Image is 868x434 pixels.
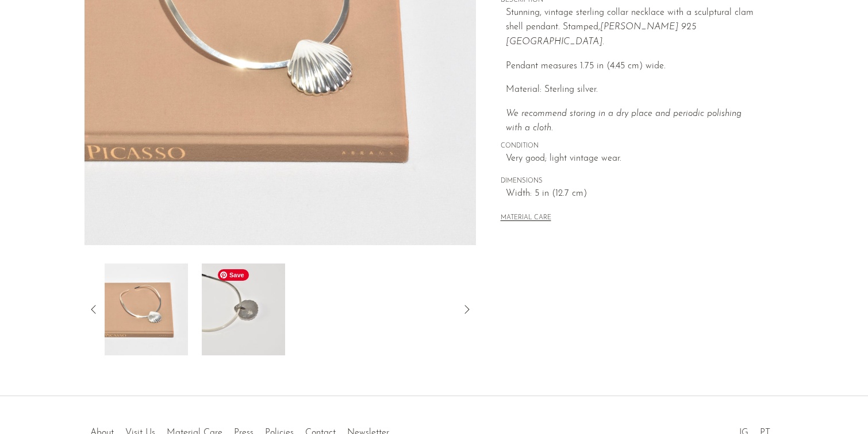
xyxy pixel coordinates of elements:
img: Silver Shell Collar Necklace [202,263,285,355]
i: We recommend storing in a dry place and periodic polishing with a cloth. [506,109,742,133]
span: CONDITION [501,141,759,152]
span: Very good; light vintage wear. [506,152,759,166]
span: Save [218,269,249,281]
span: DIMENSIONS [501,176,759,187]
p: Stunning, vintage sterling collar necklace with a sculptural clam shell pendant. Stamped, [506,6,759,50]
em: [PERSON_NAME] 925 [GEOGRAPHIC_DATA]. [506,22,696,46]
img: Silver Shell Collar Necklace [105,263,188,355]
button: MATERIAL CARE [501,214,551,223]
span: Width: 5 in (12.7 cm) [506,187,759,201]
p: Material: Sterling silver. [506,83,759,98]
p: Pendant measures 1.75 in (4.45 cm) wide. [506,59,759,74]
